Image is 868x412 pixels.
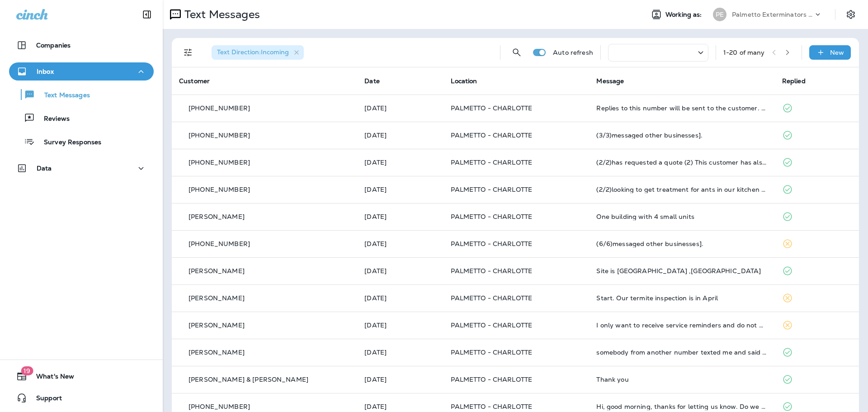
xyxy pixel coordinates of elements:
p: [PERSON_NAME] [189,294,245,302]
div: PE [713,8,726,21]
p: Sep 9, 2025 11:57 AM [364,322,436,329]
p: Text Messages [35,91,90,100]
p: Auto refresh [553,49,593,56]
p: Sep 3, 2025 10:13 AM [364,403,436,410]
p: Palmetto Exterminators LLC [732,11,813,18]
p: Sep 11, 2025 11:14 AM [364,186,436,193]
div: somebody from another number texted me and said they found it the number I sent the pictures [596,349,767,356]
span: PALMETTO - CHARLOTTE [451,348,532,356]
span: Message [596,77,624,85]
p: [PHONE_NUMBER] [189,132,250,139]
p: [PERSON_NAME] [189,267,245,275]
span: PALMETTO - CHARLOTTE [451,240,532,248]
button: Text Messages [9,85,154,104]
div: 1 - 20 of many [723,49,765,56]
p: Sep 12, 2025 01:07 PM [364,132,436,139]
button: Support [9,389,154,407]
button: Search Messages [508,43,526,62]
div: Hi, good morning, thanks for letting us know. Do we use this phone number from now on? [596,403,767,410]
button: 19What's New [9,367,154,385]
p: Sep 4, 2025 08:40 AM [364,349,436,356]
div: (2/2)has requested a quote (2) This customer has also messaged other businesses]. [596,159,767,166]
button: Survey Responses [9,132,154,151]
p: [PHONE_NUMBER] [189,159,250,166]
p: Sep 12, 2025 09:53 AM [364,159,436,166]
p: Text Messages [181,8,260,21]
p: Sep 12, 2025 01:11 PM [364,104,436,112]
div: One building with 4 small units [596,213,767,220]
p: [PHONE_NUMBER] [189,186,250,193]
p: Sep 10, 2025 01:26 PM [364,213,436,220]
p: Inbox [37,68,54,75]
span: Replied [782,77,806,85]
p: [PERSON_NAME] [189,213,245,220]
button: Reviews [9,109,154,128]
button: Collapse Sidebar [134,5,160,24]
span: PALMETTO - CHARLOTTE [451,375,532,384]
p: Survey Responses [35,138,101,147]
div: Replies to this number will be sent to the customer. You can also choose to call the customer thr... [596,104,767,112]
p: [PHONE_NUMBER] [189,240,250,247]
span: PALMETTO - CHARLOTTE [451,131,532,139]
span: PALMETTO - CHARLOTTE [451,294,532,302]
span: PALMETTO - CHARLOTTE [451,104,532,112]
span: PALMETTO - CHARLOTTE [451,267,532,275]
div: (3/3)messaged other businesses]. [596,132,767,139]
span: Location [451,77,477,85]
p: [PERSON_NAME] & [PERSON_NAME] [189,376,308,383]
span: Text Direction : Incoming [217,48,289,56]
p: Companies [36,42,71,49]
p: Data [37,165,52,172]
div: Start. Our termite inspection is in April [596,294,767,302]
button: Companies [9,36,154,54]
span: 19 [21,366,33,375]
p: [PHONE_NUMBER] [189,104,250,112]
span: Support [27,394,62,405]
div: Thank you [596,376,767,383]
p: Reviews [35,115,70,123]
p: [PERSON_NAME] [189,349,245,356]
p: Sep 10, 2025 10:19 AM [364,240,436,247]
p: [PHONE_NUMBER] [189,403,250,410]
span: PALMETTO - CHARLOTTE [451,158,532,166]
button: Settings [843,6,859,23]
p: Sep 3, 2025 02:04 PM [364,376,436,383]
span: PALMETTO - CHARLOTTE [451,213,532,221]
button: Filters [179,43,197,62]
button: Data [9,159,154,177]
span: What's New [27,373,74,384]
span: PALMETTO - CHARLOTTE [451,185,532,194]
span: PALMETTO - CHARLOTTE [451,403,532,411]
button: Inbox [9,62,154,81]
div: (2/2)looking to get treatment for ants in our kitchen area.. [596,186,767,193]
div: (6/6)messaged other businesses]. [596,240,767,247]
p: New [830,49,844,56]
div: Text Direction:Incoming [212,45,304,60]
p: Sep 9, 2025 03:05 PM [364,267,436,275]
span: Customer [179,77,210,85]
div: I only want to receive service reminders and do not want marketing texts. How can I limit these? [596,322,767,329]
p: [PERSON_NAME] [189,322,245,329]
p: Sep 9, 2025 01:33 PM [364,294,436,302]
span: Working as: [665,11,704,19]
span: PALMETTO - CHARLOTTE [451,321,532,329]
span: Date [364,77,380,85]
div: Site is N Myrtle Beach ,10th Avenue South [596,267,767,275]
